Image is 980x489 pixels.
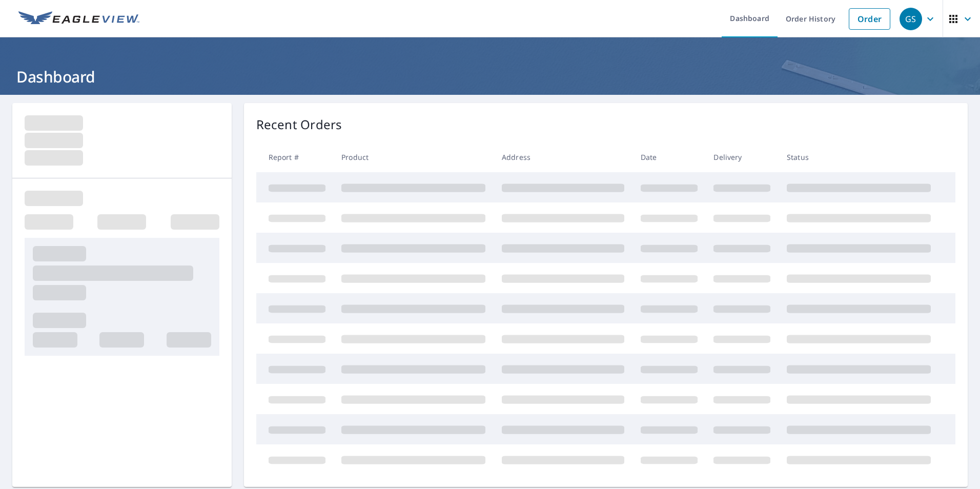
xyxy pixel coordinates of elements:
a: Order [849,8,890,30]
th: Date [632,142,706,172]
th: Product [333,142,494,172]
th: Status [779,142,939,172]
th: Report # [256,142,334,172]
h1: Dashboard [12,66,968,87]
img: EV Logo [18,11,139,27]
p: Recent Orders [256,115,342,134]
div: GS [900,8,922,30]
th: Delivery [705,142,779,172]
th: Address [494,142,632,172]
